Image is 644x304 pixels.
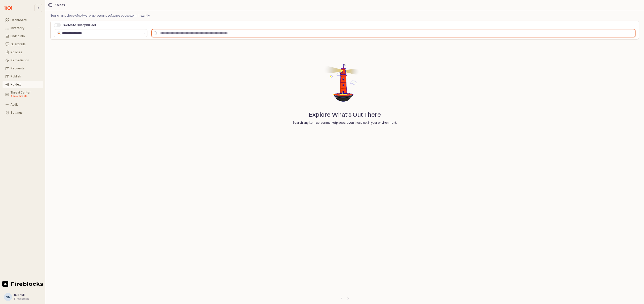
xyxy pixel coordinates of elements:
[11,26,37,30] div: Inventory
[11,51,40,54] div: Policies
[3,89,43,100] button: Threat Center
[11,91,40,98] div: Threat Center
[309,110,381,119] p: Explore What's Out There
[63,23,96,27] span: Switch to Query Builder
[50,13,220,18] p: Search any piece of software, across any software ecosystem, instantly.
[3,73,43,80] button: Publish
[3,109,43,116] button: Settings
[14,293,25,297] span: null null
[3,25,43,32] button: Inventory
[3,41,43,48] button: Guardrails
[274,120,415,125] p: Search any item across marketplaces, even those not in your environment.
[3,65,43,72] button: Requests
[4,293,12,301] button: nn
[11,59,40,62] div: Remediation
[3,49,43,56] button: Policies
[50,295,639,301] nav: Pagination
[3,57,43,64] button: Remediation
[141,29,147,37] button: הצג הצעות
[11,103,40,106] div: Audit
[55,3,65,7] div: Koidex
[3,33,43,40] button: Endpoints
[11,94,40,98] div: 9 new threats
[11,34,40,38] div: Endpoints
[11,83,40,86] div: Koidex
[3,81,43,88] button: Koidex
[11,67,40,70] div: Requests
[11,42,40,46] div: Guardrails
[11,111,40,114] div: Settings
[14,297,29,301] div: Fireblocks
[11,75,40,78] div: Publish
[11,18,40,22] div: Dashboard
[3,101,43,108] button: Audit
[6,294,10,299] div: nn
[3,17,43,24] button: Dashboard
